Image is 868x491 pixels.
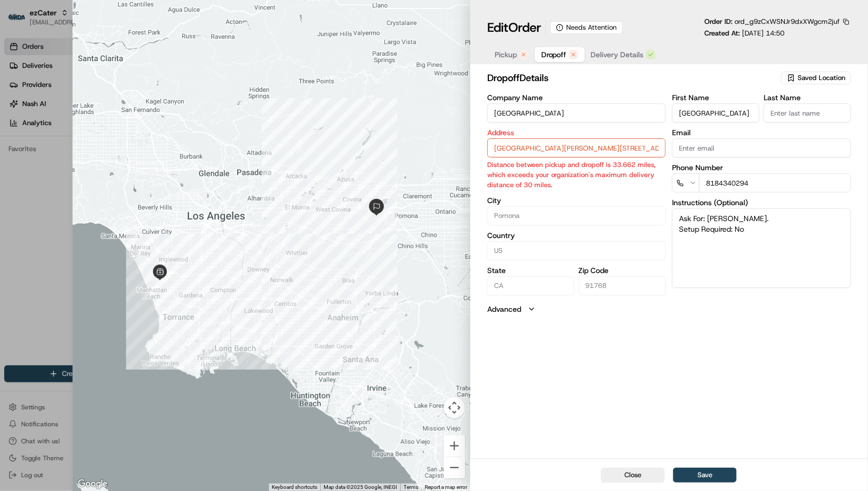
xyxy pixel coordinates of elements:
img: Google [75,477,110,491]
label: Instructions (Optional) [672,199,851,206]
button: Zoom in [444,435,465,457]
img: 1736555255976-a54dd68f-1ca7-489b-9aae-adbdc363a1c4 [11,101,30,120]
div: Needs Attention [550,21,623,34]
a: 📗Knowledge Base [6,150,85,169]
label: Phone Number [672,164,851,171]
a: Report a map error [425,484,467,490]
label: City [487,197,666,204]
span: Map data ©2025 Google, INEGI [324,484,397,490]
span: [DATE] 14:50 [742,29,784,38]
input: Enter last name [764,103,851,122]
div: Start new chat [36,101,174,112]
span: Knowledge Base [21,154,81,164]
label: State [487,267,575,274]
input: Enter phone number [699,173,851,192]
a: Powered byPylon [75,179,128,188]
input: Enter first name [672,103,759,122]
button: Zoom out [444,457,465,478]
button: Map camera controls [444,397,465,418]
label: Address [487,129,666,136]
label: Email [672,129,851,136]
input: Clear [28,68,175,80]
p: Order ID: [704,17,839,27]
button: Close [601,468,665,483]
h2: dropoff Details [487,71,779,85]
a: Open this area in Google Maps (opens a new window) [75,477,110,491]
p: Distance between pickup and dropoff is 33.662 miles, which exceeds your organization's maximum de... [487,160,666,190]
label: Company Name [487,94,666,101]
input: Enter email [672,138,851,157]
span: Pickup [495,49,517,60]
p: Welcome 👋 [11,42,193,59]
label: First Name [672,94,759,101]
span: ord_g9zCxWSNJr9dxXWgcm2juf [735,17,839,26]
span: API Documentation [100,154,170,164]
div: 💻 [90,155,98,163]
div: 📗 [11,155,19,163]
label: Zip Code [579,267,666,274]
label: Country [487,232,666,239]
span: Order [508,19,541,36]
button: Start new chat [180,104,193,117]
input: Enter city [487,206,666,225]
span: Delivery Details [591,49,644,60]
input: Enter zip code [579,276,666,295]
textarea: Ask For: [PERSON_NAME]. Setup Required: No [672,208,851,288]
input: Enter country [487,241,666,260]
h1: Edit [487,19,541,36]
input: Enter state [487,276,575,295]
div: We're available if you need us! [36,112,134,120]
p: Created At: [704,29,784,38]
a: 💻API Documentation [85,150,174,169]
input: 101 University Dr, Pomona, CA 91768, United States [487,138,666,157]
label: Last Name [764,94,851,101]
label: Advanced [487,304,521,314]
button: Save [673,468,737,483]
a: Terms [404,484,418,490]
button: Keyboard shortcuts [272,484,317,491]
button: Advanced [487,304,851,314]
span: Pylon [105,180,128,188]
span: Saved Location [798,73,845,83]
input: Enter company name [487,103,666,122]
span: Dropoff [541,49,567,60]
button: Saved Location [781,71,851,85]
img: Nash [11,11,32,32]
